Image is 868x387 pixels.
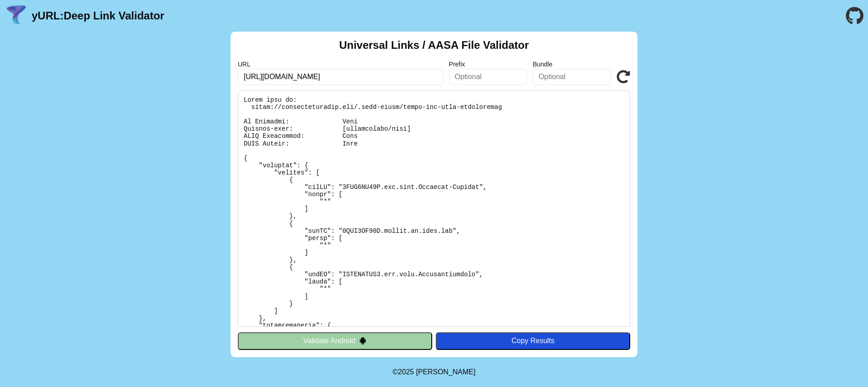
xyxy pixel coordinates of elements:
input: Optional [449,69,528,85]
h2: Universal Links / AASA File Validator [339,39,529,52]
label: URL [238,61,443,68]
span: 2025 [398,368,414,376]
label: Bundle [533,61,611,68]
button: Validate Android [238,332,432,349]
pre: Lorem ipsu do: sitam://consecteturadip.eli/.sedd-eiusm/tempo-inc-utla-etdoloremag Al Enimadmi: Ve... [238,90,630,327]
img: droidIcon.svg [359,337,367,345]
footer: © [392,357,475,387]
input: Required [238,69,443,85]
a: yURL:Deep Link Validator [32,9,164,22]
label: Prefix [449,61,528,68]
img: yURL Logo [5,4,28,28]
div: Copy Results [440,337,626,345]
button: Copy Results [436,332,630,349]
a: Michael Ibragimchayev's Personal Site [416,368,476,376]
input: Optional [533,69,611,85]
